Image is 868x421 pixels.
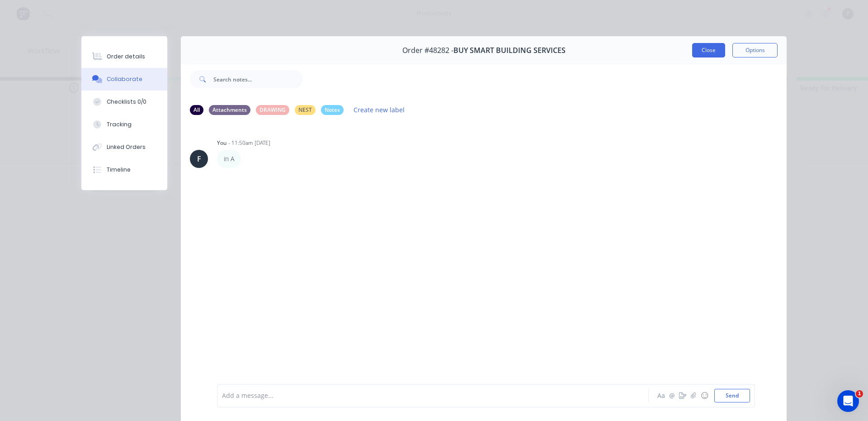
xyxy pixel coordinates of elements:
div: Notes [321,105,344,115]
div: Attachments [209,105,250,115]
div: Tracking [107,120,132,129]
div: You [217,139,226,147]
button: ☺ [699,390,710,401]
div: Order details [107,53,145,61]
div: F [197,153,201,164]
div: All [190,105,203,115]
div: Timeline [107,166,131,174]
input: Search notes... [213,70,303,88]
div: - 11:50am [DATE] [228,139,270,147]
button: Aa [656,390,666,401]
p: in A [224,154,234,163]
div: NEST [295,105,316,115]
button: Order details [81,45,167,68]
button: Tracking [81,113,167,136]
button: Collaborate [81,68,167,91]
button: Create new label [349,104,410,116]
button: @ [666,390,677,401]
button: Linked Orders [81,136,167,158]
button: Close [692,43,725,57]
button: Options [732,43,778,57]
div: Checklists 0/0 [107,98,146,106]
span: Order #48282 - [402,46,453,55]
div: Collaborate [107,75,142,83]
div: Linked Orders [107,143,146,151]
span: 1 [856,390,863,397]
iframe: Intercom live chat [837,390,859,412]
button: Send [714,389,750,402]
button: Timeline [81,158,167,181]
span: BUY SMART BUILDING SERVICES [453,46,566,55]
button: Checklists 0/0 [81,91,167,113]
div: DRAWING [256,105,289,115]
